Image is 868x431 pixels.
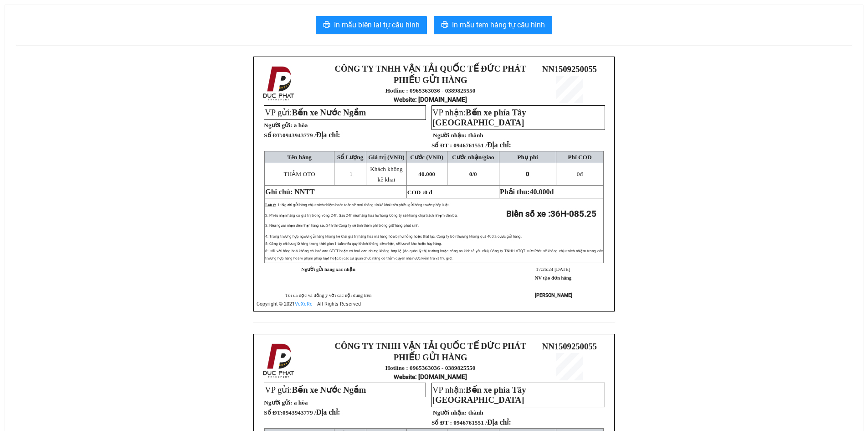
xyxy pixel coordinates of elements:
[385,364,476,371] strong: Hotline : 0965363036 - 0389825550
[287,154,312,161] span: Tên hàng
[394,353,467,362] strong: PHIẾU GỬI HÀNG
[337,154,364,161] span: Số Lượng
[434,16,552,34] button: printerIn mẫu tem hàng tự cấu hình
[292,385,366,395] span: Bến xe Nước Ngầm
[323,21,330,30] span: printer
[265,242,442,246] span: 5: Công ty chỉ lưu giữ hàng trong thời gian 1 tuần nếu quý khách không đến nhận, sẽ lưu về kho ho...
[370,166,402,183] span: Khách không kê khai
[294,399,308,406] span: a hòa
[260,342,298,380] img: logo
[264,122,292,129] strong: Người gửi:
[431,419,452,426] strong: Số ĐT :
[506,209,596,219] strong: Biển số xe :
[542,64,597,74] span: NN1509250055
[542,342,597,351] span: NN1509250055
[265,234,522,239] span: 4: Trong trường hợp người gửi hàng không kê khai giá trị hàng hóa mà hàng hóa bị hư hỏng hoặc thấ...
[500,188,554,196] span: Phải thu:
[474,171,477,177] span: 0
[453,142,511,149] span: 0946761551 /
[469,171,477,177] span: 0/
[277,203,450,207] span: 1: Người gửi hàng chịu trách nhiệm hoàn toàn về mọi thông tin kê khai trên phiếu gửi hàng trước p...
[550,188,554,196] span: đ
[550,209,596,219] span: 36H-085.25
[452,154,494,161] span: Cước nhận/giao
[441,21,448,30] span: printer
[265,188,293,196] span: Ghi chú:
[394,96,415,103] span: Website
[282,132,340,139] span: 0943943779 /
[394,373,467,380] strong: : [DOMAIN_NAME]
[284,171,315,177] span: THẢM OTO
[530,188,550,196] span: 40.000
[432,385,526,405] span: Bến xe phía Tây [GEOGRAPHIC_DATA]
[316,16,427,34] button: printerIn mẫu biên lai tự cấu hình
[335,64,526,73] strong: CÔNG TY TNHH VẬN TẢI QUỐC TẾ ĐỨC PHÁT
[316,408,340,416] span: Địa chỉ:
[265,223,419,228] span: 3: Nếu người nhận đến nhận hàng sau 24h thì Công ty sẽ tính thêm phí trông giữ hàng phát sinh.
[285,293,372,298] span: Tôi đã đọc và đồng ý với các nội dung trên
[487,141,511,149] span: Địa chỉ:
[368,154,405,161] span: Giá trị (VNĐ)
[265,108,366,117] span: VP gửi:
[265,249,603,260] span: 6: Đối với hàng hoá không có hoá đơn GTGT hoặc có hoá đơn nhưng không hợp lệ (do quản lý thị trườ...
[487,418,511,426] span: Địa chỉ:
[385,87,476,94] strong: Hotline : 0965363036 - 0389825550
[349,171,353,177] span: 1
[568,154,591,161] span: Phí COD
[433,132,467,139] strong: Người nhận:
[334,19,420,31] span: In mẫu biên lai tự cấu hình
[433,409,467,416] strong: Người nhận:
[452,19,545,31] span: In mẫu tem hàng tự cấu hình
[453,419,511,426] span: 0946761551 /
[257,301,361,307] span: Copyright © 2021 – All Rights Reserved
[424,189,432,196] span: 0 đ
[294,122,308,129] span: a hòa
[418,171,435,177] span: 40.000
[535,275,571,280] strong: NV tạo đơn hàng
[265,203,276,207] span: Lưu ý:
[301,267,355,272] strong: Người gửi hàng xác nhận
[282,409,340,416] span: 0943943779 /
[294,188,314,196] span: NNTT
[292,108,366,117] span: Bến xe Nước Ngầm
[577,171,580,177] span: 0
[260,64,298,103] img: logo
[295,301,313,307] a: VeXeRe
[577,171,583,177] span: đ
[316,131,340,139] span: Địa chỉ:
[536,267,570,272] span: 17:26:24 [DATE]
[526,171,529,177] span: 0
[535,292,572,298] strong: [PERSON_NAME]
[394,374,415,380] span: Website
[264,409,340,416] strong: Số ĐT:
[432,108,526,127] span: Bến xe phía Tây [GEOGRAPHIC_DATA]
[264,399,292,406] strong: Người gửi:
[432,108,526,127] span: VP nhận:
[265,213,457,218] span: 2: Phiếu nhận hàng có giá trị trong vòng 24h. Sau 24h nếu hàng hóa hư hỏng Công ty sẽ không chịu ...
[335,341,526,351] strong: CÔNG TY TNHH VẬN TẢI QUỐC TẾ ĐỨC PHÁT
[394,75,467,85] strong: PHIẾU GỬI HÀNG
[407,189,432,196] span: COD :
[431,142,452,149] strong: Số ĐT :
[517,154,538,161] span: Phụ phí
[264,132,340,139] strong: Số ĐT:
[265,385,366,395] span: VP gửi:
[432,385,526,405] span: VP nhận:
[468,409,483,416] span: thành
[394,96,467,103] strong: : [DOMAIN_NAME]
[410,154,443,161] span: Cước (VNĐ)
[468,132,483,139] span: thành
